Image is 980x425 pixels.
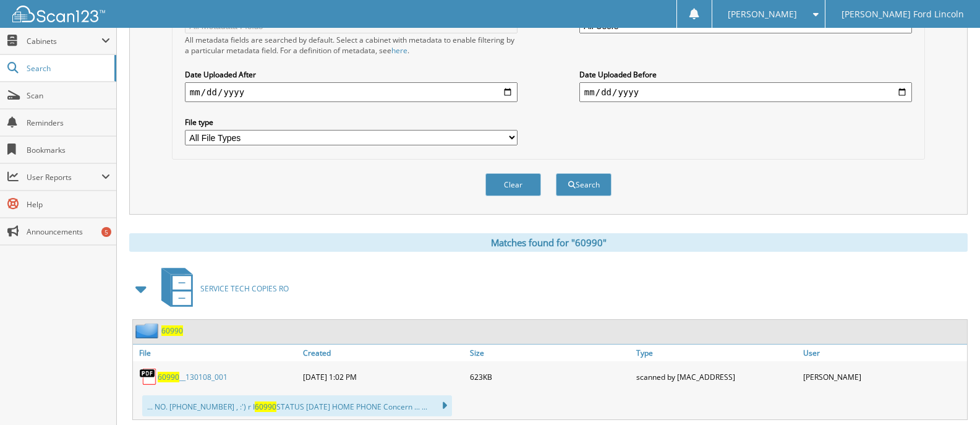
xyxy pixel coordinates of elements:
div: scanned by [MAC_ADDRESS] [633,364,800,389]
a: 60990 [161,325,183,336]
a: 60990__130108_001 [158,372,228,382]
div: Matches found for "60990" [129,233,968,252]
span: SERVICE TECH COPIES RO [200,283,289,294]
iframe: Chat Widget [918,366,980,425]
div: ... NO. [PHONE_NUMBER] , :') r I STATUS [DATE] HOME PHONE Concern ... ... [142,395,452,416]
span: [PERSON_NAME] Ford Lincoln [842,11,964,18]
span: Search [27,63,108,74]
div: All metadata fields are searched by default. Select a cabinet with metadata to enable filtering b... [185,35,518,56]
img: scan123-logo-white.svg [12,6,105,22]
span: 60990 [158,372,179,382]
span: User Reports [27,172,101,182]
span: Reminders [27,118,110,128]
span: Help [27,199,110,210]
span: Scan [27,90,110,101]
img: PDF.png [139,367,158,386]
a: User [800,345,967,361]
span: Bookmarks [27,145,110,155]
label: Date Uploaded Before [579,69,912,80]
a: Type [633,345,800,361]
a: Size [467,345,634,361]
input: start [185,82,518,102]
span: Announcements [27,226,110,237]
div: [PERSON_NAME] [800,364,967,389]
a: SERVICE TECH COPIES RO [154,264,289,313]
span: [PERSON_NAME] [728,11,797,18]
input: end [579,82,912,102]
label: File type [185,117,518,127]
span: Cabinets [27,36,101,46]
button: Clear [485,173,541,196]
button: Search [556,173,611,196]
label: Date Uploaded After [185,69,518,80]
div: [DATE] 1:02 PM [300,364,467,389]
span: 60990 [255,401,276,412]
a: here [391,45,407,56]
div: 623KB [467,364,634,389]
a: Created [300,345,467,361]
a: File [133,345,300,361]
img: folder2.png [135,323,161,338]
div: 5 [101,227,111,237]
